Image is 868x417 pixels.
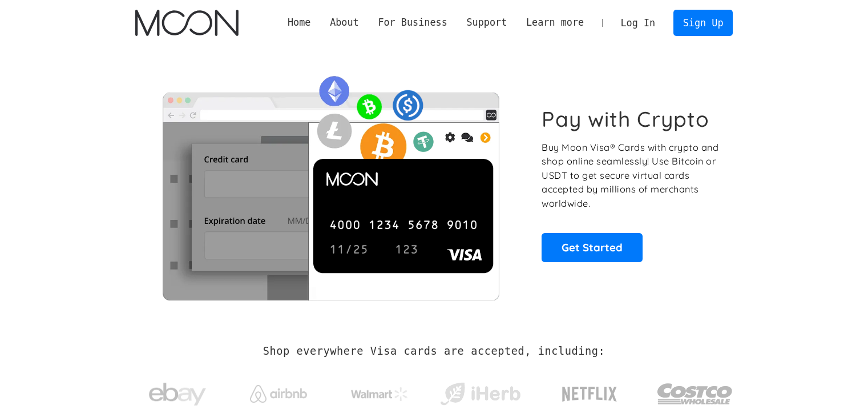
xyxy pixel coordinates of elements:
a: Netflix [539,368,641,414]
img: Airbnb [250,385,307,403]
a: Log In [611,10,665,35]
div: Learn more [516,15,594,30]
h1: Pay with Crypto [542,106,709,132]
a: iHerb [438,368,523,415]
img: Netflix [561,380,618,408]
div: For Business [378,15,447,30]
a: Walmart [337,376,422,407]
img: Moon Cards let you spend your crypto anywhere Visa is accepted. [135,68,526,300]
div: About [330,15,359,30]
div: For Business [369,15,457,30]
a: Airbnb [236,374,321,408]
img: ebay [149,376,206,412]
h2: Shop everywhere Visa cards are accepted, including: [263,345,605,358]
img: Walmart [351,387,408,401]
img: Costco [657,372,733,415]
p: Buy Moon Visa® Cards with crypto and shop online seamlessly! Use Bitcoin or USDT to get secure vi... [542,141,720,211]
a: Get Started [542,233,643,262]
a: Home [278,15,320,30]
div: Learn more [526,15,584,30]
div: Support [466,15,507,30]
img: iHerb [438,379,523,409]
img: Moon Logo [135,10,239,36]
div: Support [457,15,516,30]
a: Sign Up [673,10,733,35]
div: About [320,15,368,30]
a: home [135,10,239,36]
